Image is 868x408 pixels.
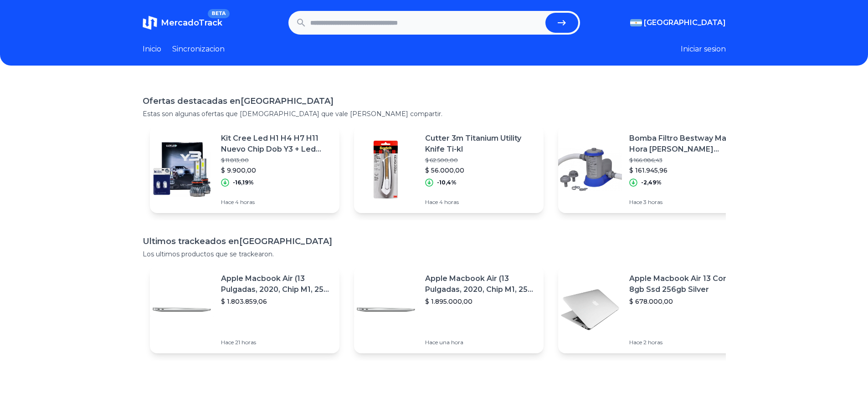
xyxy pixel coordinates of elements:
p: Hace 4 horas [221,199,332,206]
p: Apple Macbook Air (13 Pulgadas, 2020, Chip M1, 256 Gb De Ssd, 8 Gb De Ram) - Plata [425,273,536,295]
p: Hace 2 horas [629,339,740,346]
p: $ 161.945,96 [629,166,740,175]
p: $ 56.000,00 [425,166,536,175]
p: -2,49% [641,179,662,186]
span: [GEOGRAPHIC_DATA] [644,17,726,28]
img: Featured image [558,138,622,201]
span: BETA [208,9,229,18]
p: Bomba Filtro Bestway Mas L/ Hora [PERSON_NAME] Limpieza Agua [629,133,740,155]
p: -10,4% [437,179,457,186]
img: Featured image [150,278,214,342]
p: Apple Macbook Air 13 Core I5 8gb Ssd 256gb Silver [629,273,740,295]
button: Iniciar sesion [681,44,726,55]
a: Featured imageApple Macbook Air (13 Pulgadas, 2020, Chip M1, 256 Gb De Ssd, 8 Gb De Ram) - Plata$... [354,266,544,353]
p: -16,19% [233,179,254,186]
button: [GEOGRAPHIC_DATA] [630,17,726,28]
p: Los ultimos productos que se trackearon. [143,250,726,259]
img: Featured image [354,278,418,342]
img: MercadoTrack [143,15,157,30]
p: Hace una hora [425,339,536,346]
p: Hace 21 horas [221,339,332,346]
p: Hace 3 horas [629,199,740,206]
p: $ 678.000,00 [629,297,740,306]
h1: Ofertas destacadas en [GEOGRAPHIC_DATA] [143,95,726,107]
p: $ 11.813,00 [221,157,332,164]
a: Featured imageCutter 3m Titanium Utility Knife Ti-kl$ 62.500,00$ 56.000,00-10,4%Hace 4 horas [354,126,544,213]
p: Estas son algunas ofertas que [DEMOGRAPHIC_DATA] que vale [PERSON_NAME] compartir. [143,109,726,118]
h1: Ultimos trackeados en [GEOGRAPHIC_DATA] [143,235,726,248]
p: Hace 4 horas [425,199,536,206]
p: $ 9.900,00 [221,166,332,175]
p: Cutter 3m Titanium Utility Knife Ti-kl [425,133,536,155]
img: Featured image [354,138,418,201]
a: Sincronizacion [172,44,225,55]
a: MercadoTrackBETA [143,15,222,30]
p: Apple Macbook Air (13 Pulgadas, 2020, Chip M1, 256 Gb De Ssd, 8 Gb De Ram) - Plata [221,273,332,295]
img: Featured image [150,138,214,201]
span: MercadoTrack [161,18,222,28]
a: Featured imageKit Cree Led H1 H4 H7 H11 Nuevo Chip Dob Y3 + Led Posicion$ 11.813,00$ 9.900,00-16,... [150,126,339,213]
a: Featured imageApple Macbook Air (13 Pulgadas, 2020, Chip M1, 256 Gb De Ssd, 8 Gb De Ram) - Plata$... [150,266,339,353]
img: Argentina [630,19,642,26]
a: Featured imageApple Macbook Air 13 Core I5 8gb Ssd 256gb Silver$ 678.000,00Hace 2 horas [558,266,748,353]
p: $ 166.086,43 [629,157,740,164]
p: Kit Cree Led H1 H4 H7 H11 Nuevo Chip Dob Y3 + Led Posicion [221,133,332,155]
p: $ 1.803.859,06 [221,297,332,306]
img: Featured image [558,278,622,342]
a: Featured imageBomba Filtro Bestway Mas L/ Hora [PERSON_NAME] Limpieza Agua$ 166.086,43$ 161.945,9... [558,126,748,213]
p: $ 1.895.000,00 [425,297,536,306]
a: Inicio [143,44,161,55]
p: $ 62.500,00 [425,157,536,164]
